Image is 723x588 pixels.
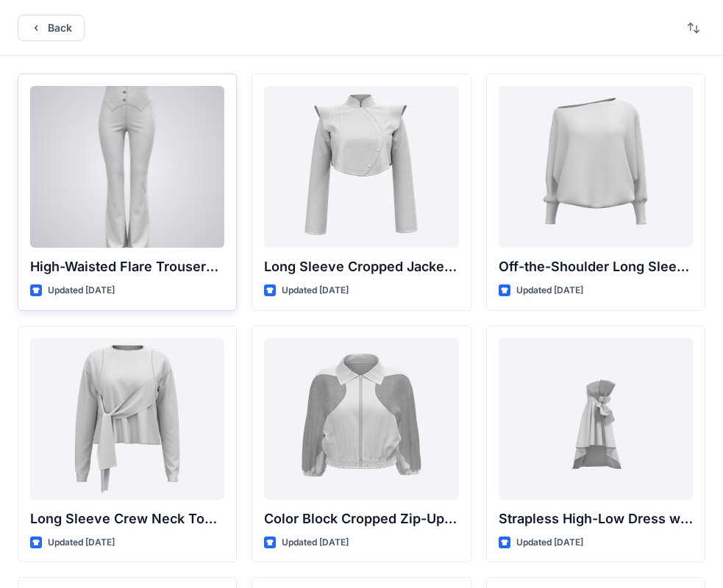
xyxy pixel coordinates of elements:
[499,509,693,529] p: Strapless High-Low Dress with Side Bow Detail
[30,257,224,277] p: High-Waisted Flare Trousers with Button Detail
[282,283,349,298] p: Updated [DATE]
[18,15,85,41] button: Back
[499,257,693,277] p: Off-the-Shoulder Long Sleeve Top
[282,535,349,551] p: Updated [DATE]
[499,338,693,500] a: Strapless High-Low Dress with Side Bow Detail
[499,86,693,248] a: Off-the-Shoulder Long Sleeve Top
[48,535,115,551] p: Updated [DATE]
[264,509,458,529] p: Color Block Cropped Zip-Up Jacket with Sheer Sleeves
[30,86,224,248] a: High-Waisted Flare Trousers with Button Detail
[264,86,458,248] a: Long Sleeve Cropped Jacket with Mandarin Collar and Shoulder Detail
[48,283,115,298] p: Updated [DATE]
[516,535,583,551] p: Updated [DATE]
[30,509,224,529] p: Long Sleeve Crew Neck Top with Asymmetrical Tie Detail
[516,283,583,298] p: Updated [DATE]
[264,257,458,277] p: Long Sleeve Cropped Jacket with Mandarin Collar and Shoulder Detail
[30,338,224,500] a: Long Sleeve Crew Neck Top with Asymmetrical Tie Detail
[264,338,458,500] a: Color Block Cropped Zip-Up Jacket with Sheer Sleeves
